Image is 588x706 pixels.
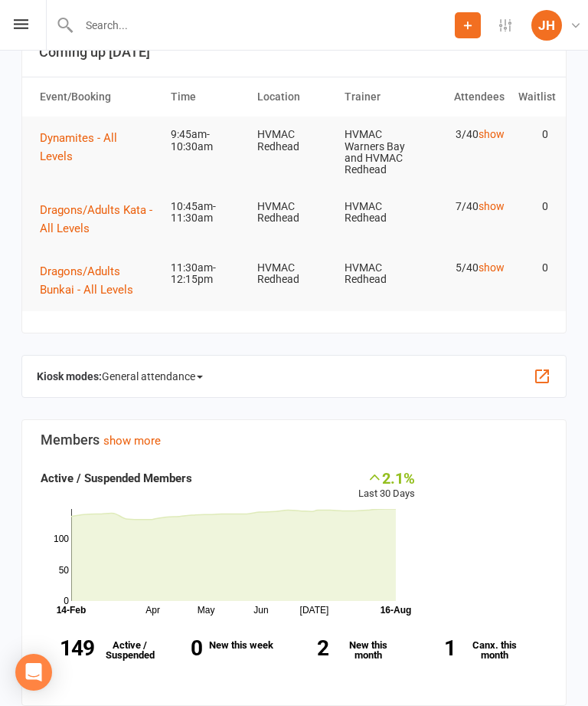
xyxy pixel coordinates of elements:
[40,262,157,299] button: Dragons/Adults Bunkai - All Levels
[149,638,202,658] strong: 0
[424,250,511,286] td: 5/40
[338,77,425,117] th: Trainer
[402,638,456,658] strong: 1
[149,629,276,670] a: 0New this week
[33,629,160,672] a: 149Active / Suspended
[402,629,529,672] a: 1Canx. this month
[275,638,328,658] strong: 2
[102,364,203,389] span: General attendance
[531,10,562,41] div: JH
[15,654,52,691] div: Open Intercom Messenger
[74,15,455,36] input: Search...
[40,264,133,297] span: Dragons/Adults Bunkai - All Levels
[37,370,102,383] strong: Kiosk modes:
[424,117,511,153] td: 3/40
[424,189,511,225] td: 7/40
[338,117,425,189] td: HVMAC Warners Bay and HVMAC Redhead
[40,203,152,235] span: Dragons/Adults Kata - All Levels
[511,189,555,225] td: 0
[511,117,555,153] td: 0
[250,117,338,165] td: HVMAC Redhead
[39,44,549,60] h3: Coming up [DATE]
[479,128,505,140] a: show
[250,250,338,298] td: HVMAC Redhead
[358,469,415,502] div: Last 30 Days
[479,200,505,212] a: show
[511,77,555,117] th: Waitlist
[358,469,415,486] div: 2.1%
[40,131,117,163] span: Dynamites - All Levels
[164,117,251,165] td: 9:45am-10:30am
[338,250,425,298] td: HVMAC Redhead
[40,201,157,238] button: Dragons/Adults Kata - All Levels
[250,77,338,117] th: Location
[424,77,511,117] th: Attendees
[40,129,157,166] button: Dynamites - All Levels
[164,250,251,298] td: 11:30am-12:15pm
[275,629,402,672] a: 2New this month
[41,638,94,658] strong: 149
[338,189,425,237] td: HVMAC Redhead
[250,189,338,237] td: HVMAC Redhead
[164,189,251,237] td: 10:45am-11:30am
[41,432,547,448] h3: Members
[511,250,555,286] td: 0
[479,261,505,274] a: show
[103,434,161,448] a: show more
[41,471,192,485] strong: Active / Suspended Members
[33,77,164,117] th: Event/Booking
[164,77,251,117] th: Time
